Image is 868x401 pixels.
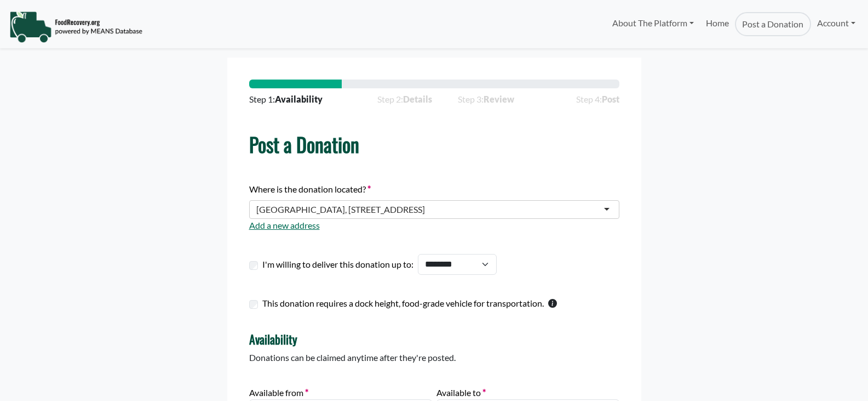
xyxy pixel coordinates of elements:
[249,220,320,230] a: Add a new address
[602,94,619,104] strong: Post
[436,386,486,399] label: Available to
[811,12,861,34] a: Account
[548,299,557,308] svg: This checkbox should only be used by warehouses donating more than one pallet of product.
[262,297,544,310] label: This donation requires a dock height, food-grade vehicle for transportation.
[403,94,432,104] strong: Details
[249,386,308,399] label: Available from
[484,94,514,104] strong: Review
[249,351,619,364] p: Donations can be claimed anytime after they're posted.
[275,94,323,104] strong: Availability
[377,93,432,106] span: Step 2:
[9,10,142,43] img: NavigationLogo_FoodRecovery-91c16205cd0af1ed486a0f1a7774a6544ea792ac00100771e7dd3ec7c0e58e41.png
[458,93,550,106] span: Step 3:
[249,93,323,106] span: Step 1:
[576,93,619,106] span: Step 4:
[606,12,699,34] a: About The Platform
[262,258,413,271] label: I'm willing to deliver this donation up to:
[700,12,735,36] a: Home
[249,332,619,346] h4: Availability
[735,12,810,36] a: Post a Donation
[249,183,371,196] label: Where is the donation located?
[249,132,619,156] h1: Post a Donation
[256,204,425,215] div: [GEOGRAPHIC_DATA], [STREET_ADDRESS]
